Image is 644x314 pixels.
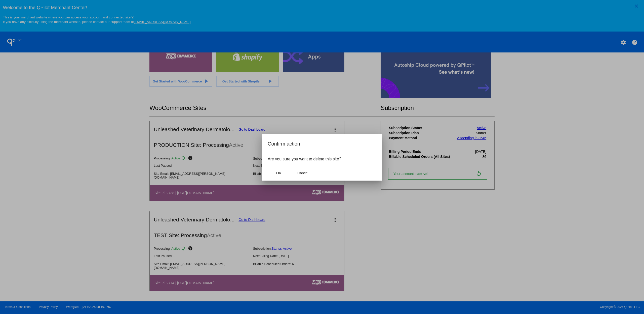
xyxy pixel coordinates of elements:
[268,140,376,148] h2: Confirm action
[268,168,290,178] button: Close dialog
[268,157,376,161] p: Are you sure you want to delete this site?
[292,168,314,178] button: Close dialog
[297,171,308,175] span: Cancel
[276,171,281,175] span: OK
